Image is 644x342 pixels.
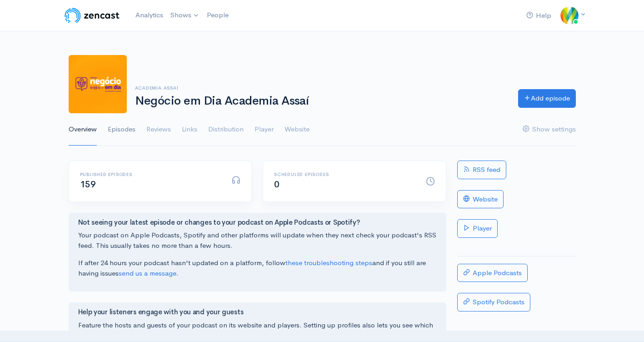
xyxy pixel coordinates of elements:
a: Apple Podcasts [457,264,528,282]
a: Reviews [146,113,171,146]
a: Analytics [132,5,167,25]
a: Website [285,113,310,146]
a: Player [457,219,498,238]
a: People [203,5,232,25]
a: send us a message [119,269,176,277]
a: Overview [69,113,97,146]
a: Add episode [518,89,576,108]
a: Shows [167,5,203,25]
a: Show settings [523,113,576,146]
span: 159 [80,179,96,190]
h6: Scheduled episodes [274,172,415,177]
a: Help [523,6,555,25]
a: Distribution [208,113,244,146]
p: Feature the hosts and guests of your podcast on its website and players. Setting up profiles also... [78,320,437,341]
a: these troubleshooting steps [285,258,372,267]
a: Spotify Podcasts [457,293,530,312]
a: Links [182,113,197,146]
a: Website [457,190,504,209]
img: ZenCast Logo [63,6,121,25]
p: Your podcast on Apple Podcasts, Spotify and other platforms will update when they next check your... [78,230,437,251]
a: RSS feed [457,161,506,179]
a: Player [255,113,274,146]
h6: Academia Assaí [135,85,507,91]
h6: Published episodes [80,172,221,177]
a: Episodes [108,113,135,146]
h1: Negócio em Dia Academia Assaí [135,95,507,108]
p: If after 24 hours your podcast hasn't updated on a platform, follow and if you still are having i... [78,258,437,278]
span: 0 [274,179,280,190]
img: ... [560,6,579,25]
h4: Help your listeners engage with you and your guests [78,308,437,316]
h4: Not seeing your latest episode or changes to your podcast on Apple Podcasts or Spotify? [78,219,437,226]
